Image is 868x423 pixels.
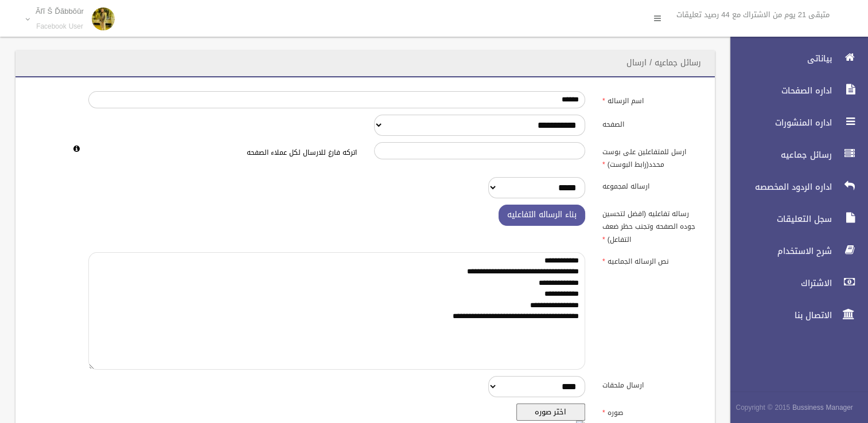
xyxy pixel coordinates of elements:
[613,52,715,74] header: رسائل جماعيه / ارسال
[721,174,868,199] a: اداره الردود المخصصه
[721,149,835,160] span: رسائل جماعيه
[721,85,835,96] span: اداره الصفحات
[721,78,868,103] a: اداره الصفحات
[594,177,708,193] label: ارساله لمجموعه
[594,376,708,392] label: ارسال ملحقات
[594,91,708,107] label: اسم الرساله
[594,142,708,171] label: ارسل للمتفاعلين على بوست محدد(رابط البوست)
[88,149,357,156] h6: اتركه فارغ للارسال لكل عملاء الصفحه
[594,252,708,268] label: نص الرساله الجماعيه
[516,404,585,421] button: اختر صوره
[499,205,585,226] button: بناء الرساله التفاعليه
[721,213,835,225] span: سجل التعليقات
[721,245,835,257] span: شرح الاستخدام
[721,110,868,135] a: اداره المنشورات
[36,7,84,15] p: Ãľĩ Š Ďãbbŏûr
[594,115,708,131] label: الصفحه
[721,181,835,193] span: اداره الردود المخصصه
[721,53,835,64] span: بياناتى
[721,277,835,289] span: الاشتراك
[594,404,708,420] label: صوره
[721,206,868,232] a: سجل التعليقات
[735,401,790,414] span: Copyright © 2015
[721,46,868,71] a: بياناتى
[594,205,708,246] label: رساله تفاعليه (افضل لتحسين جوده الصفحه وتجنب حظر ضعف التفاعل)
[721,303,868,328] a: الاتصال بنا
[721,142,868,167] a: رسائل جماعيه
[36,22,84,31] small: Facebook User
[721,117,835,128] span: اداره المنشورات
[721,271,868,296] a: الاشتراك
[792,401,853,414] strong: Bussiness Manager
[721,310,835,321] span: الاتصال بنا
[721,238,868,264] a: شرح الاستخدام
